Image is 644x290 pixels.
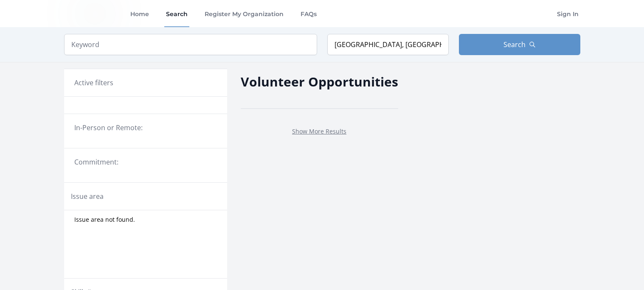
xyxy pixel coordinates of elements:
[71,191,104,201] legend: Issue area
[241,72,398,91] h2: Volunteer Opportunities
[74,157,217,167] legend: Commitment:
[327,34,449,55] input: Location
[292,127,346,135] a: Show More Results
[64,34,317,55] input: Keyword
[459,34,580,55] button: Search
[503,39,526,50] span: Search
[74,78,113,88] h3: Active filters
[74,215,135,224] span: Issue area not found.
[74,123,217,133] legend: In-Person or Remote:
